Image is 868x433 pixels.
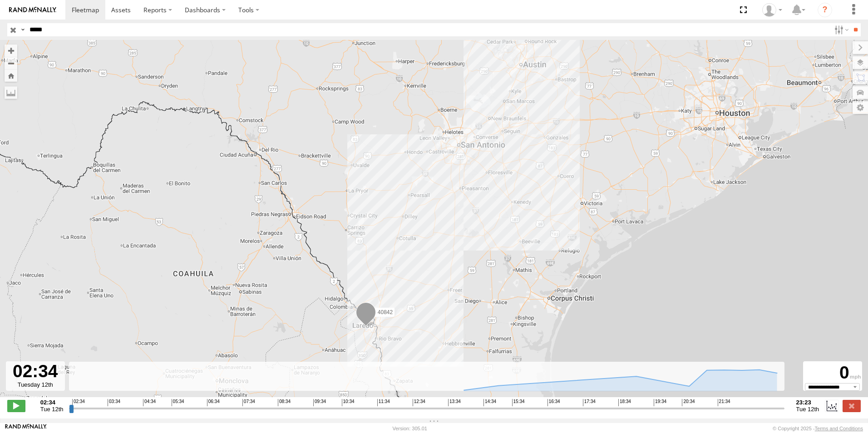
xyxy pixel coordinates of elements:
div: 0 [804,363,861,383]
span: 13:34 [448,399,461,406]
span: 07:34 [242,399,255,406]
span: 19:34 [654,399,666,406]
span: Tue 12th Aug 2025 [796,406,819,413]
span: 05:34 [172,399,184,406]
strong: 23:23 [796,399,819,406]
span: 11:34 [377,399,390,406]
span: 04:34 [143,399,156,406]
span: 03:34 [108,399,120,406]
span: 40842 [378,309,393,315]
span: 02:34 [72,399,85,406]
span: 17:34 [583,399,596,406]
span: 21:34 [718,399,730,406]
label: Map Settings [853,101,868,114]
label: Measure [5,86,17,99]
img: rand-logo.svg [9,7,56,13]
span: Tue 12th Aug 2025 [40,406,64,413]
div: © Copyright 2025 - [773,426,863,431]
span: 06:34 [207,399,220,406]
span: 12:34 [413,399,425,406]
label: Play/Stop [7,400,25,412]
span: 08:34 [278,399,291,406]
strong: 02:34 [40,399,64,406]
label: Search Query [19,23,26,36]
span: 14:34 [483,399,496,406]
button: Zoom out [5,57,17,69]
button: Zoom in [5,44,17,57]
a: Terms and Conditions [815,426,863,431]
span: 15:34 [512,399,525,406]
button: Zoom Home [5,69,17,82]
a: Visit our Website [5,424,47,433]
div: Version: 305.01 [393,426,427,431]
span: 09:34 [313,399,326,406]
span: 20:34 [682,399,695,406]
span: 16:34 [547,399,560,406]
i: ? [818,3,832,17]
div: Caseta Laredo TX [759,3,785,17]
label: Search Filter Options [831,23,850,36]
span: 10:34 [342,399,355,406]
label: Close [843,400,861,412]
span: 18:34 [618,399,631,406]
